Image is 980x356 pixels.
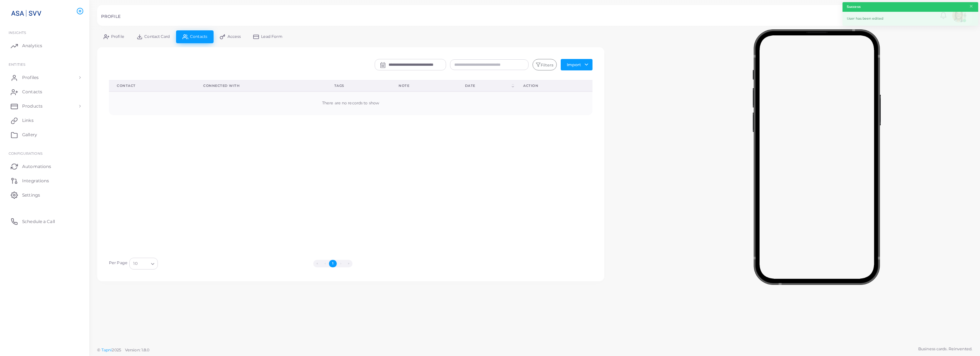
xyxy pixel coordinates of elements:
img: logo [6,7,46,20]
button: Close [969,3,974,10]
div: There are no records to show [117,100,585,106]
div: User has been edited [842,12,978,26]
img: phone-mock.b55596b7.png [752,29,881,285]
span: Analytics [22,43,42,49]
a: Automations [5,159,84,173]
a: Products [5,99,84,113]
span: Products [22,103,42,109]
a: Schedule a Call [5,214,84,228]
div: action [523,83,585,88]
span: Integrations [22,178,49,184]
span: Contacts [190,35,207,39]
label: Per Page [109,260,127,266]
strong: Success [847,4,861,9]
span: Profiles [22,74,39,81]
div: Search for option [129,258,158,269]
span: Gallery [22,132,37,138]
button: Import [561,59,592,70]
span: © [97,347,149,353]
span: INSIGHTS [9,30,26,35]
a: Contacts [5,85,84,99]
button: Filters [532,59,557,70]
span: Profile [111,35,124,39]
span: Settings [22,192,40,198]
a: Integrations [5,173,84,188]
div: Connected With [203,83,318,88]
ul: Pagination [160,260,506,268]
span: Schedule a Call [22,218,55,225]
a: Settings [5,188,84,202]
span: Automations [22,163,51,170]
a: Gallery [5,128,84,142]
input: Search for option [138,260,149,268]
button: Go to page 1 [329,260,337,268]
span: Configurations [9,151,42,155]
a: Analytics [5,39,84,53]
span: Contact Card [144,35,170,39]
a: Tapni [101,347,112,352]
a: Profiles [5,70,84,85]
span: Access [227,35,241,39]
h5: PROFILE [101,14,121,19]
div: Date [465,83,510,88]
span: Contacts [22,89,42,95]
span: Lead Form [261,35,282,39]
span: 10 [133,260,137,268]
div: Tags [334,83,383,88]
span: Version: 1.8.0 [125,347,150,352]
a: Links [5,113,84,128]
span: ENTITIES [9,62,25,66]
span: Links [22,117,34,124]
span: 2025 [112,347,121,353]
span: Business cards. Reinvented. [918,346,972,352]
div: Note [399,83,449,88]
div: Contact [117,83,187,88]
